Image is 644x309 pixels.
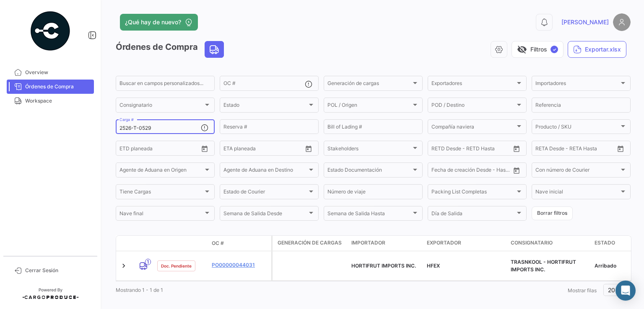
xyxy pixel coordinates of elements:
[302,142,315,155] button: Open calendar
[119,190,203,196] span: Tiene Cargas
[348,236,423,251] datatable-header-cell: Importador
[223,190,307,196] span: Estado de Courier
[327,147,411,152] span: Stakeholders
[327,168,411,174] span: Estado Documentación
[511,259,576,273] span: TRASNKOOL - HORTIFRUT IMPORTS INC.
[535,168,619,174] span: Con número de Courier
[25,267,91,274] span: Cerrar Sesión
[535,82,619,88] span: Importadores
[29,10,71,52] img: powered-by.png
[116,41,226,58] h3: Órdenes de Compra
[431,190,515,196] span: Packing List Completas
[511,239,553,247] span: Consignatario
[140,147,178,152] input: Hasta
[327,212,411,218] span: Semana de Salida Hasta
[154,240,208,247] datatable-header-cell: Estado Doc.
[212,261,268,269] a: PO00000044031
[431,125,515,131] span: Compañía naviera
[595,239,615,247] span: Estado
[7,80,94,94] a: Órdenes de Compra
[119,262,128,270] a: Expand/Collapse Row
[120,14,198,31] button: ¿Qué hay de nuevo?
[119,103,203,109] span: Consignatario
[212,239,224,247] span: OC #
[223,168,307,174] span: Agente de Aduana en Destino
[427,239,461,247] span: Exportador
[125,18,181,26] span: ¿Qué hay de nuevo?
[614,142,627,155] button: Open calendar
[431,168,447,174] input: Desde
[561,18,609,26] span: [PERSON_NAME]
[351,263,416,269] span: HORTIFRUT IMPORTS INC.
[7,94,94,108] a: Workspace
[532,206,573,220] button: Borrar filtros
[568,287,597,294] span: Mostrar filas
[535,147,551,152] input: Desde
[133,240,154,247] datatable-header-cell: Modo de Transporte
[551,46,558,53] span: ✓
[25,83,91,90] span: Órdenes de Compra
[452,147,490,152] input: Hasta
[278,239,342,247] span: Generación de cargas
[423,236,507,251] datatable-header-cell: Exportador
[116,287,163,293] span: Mostrando 1 - 1 de 1
[119,212,203,218] span: Nave final
[535,190,619,196] span: Nave inicial
[327,103,411,109] span: POL / Origen
[223,147,239,152] input: Desde
[510,164,523,177] button: Open calendar
[568,41,626,58] button: Exportar.xlsx
[615,281,636,301] div: Abrir Intercom Messenger
[223,103,307,109] span: Estado
[452,168,490,174] input: Hasta
[512,41,563,58] button: visibility_offFiltros✓
[431,212,515,218] span: Día de Salida
[431,147,447,152] input: Desde
[427,263,440,269] span: HFEX
[608,286,615,294] span: 20
[351,239,385,247] span: Importador
[556,147,594,152] input: Hasta
[205,41,223,57] button: Land
[145,259,151,265] span: 1
[431,82,515,88] span: Exportadores
[161,263,192,269] span: Doc. Pendiente
[25,97,91,105] span: Workspace
[327,82,411,88] span: Generación de cargas
[507,236,591,251] datatable-header-cell: Consignatario
[535,125,619,131] span: Producto / SKU
[25,69,91,76] span: Overview
[7,65,94,80] a: Overview
[517,44,527,54] span: visibility_off
[510,142,523,155] button: Open calendar
[119,147,135,152] input: Desde
[273,236,348,251] datatable-header-cell: Generación de cargas
[208,236,271,250] datatable-header-cell: OC #
[198,142,211,155] button: Open calendar
[119,168,203,174] span: Agente de Aduana en Origen
[613,13,631,31] img: placeholder-user.png
[244,147,282,152] input: Hasta
[431,103,515,109] span: POD / Destino
[223,212,307,218] span: Semana de Salida Desde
